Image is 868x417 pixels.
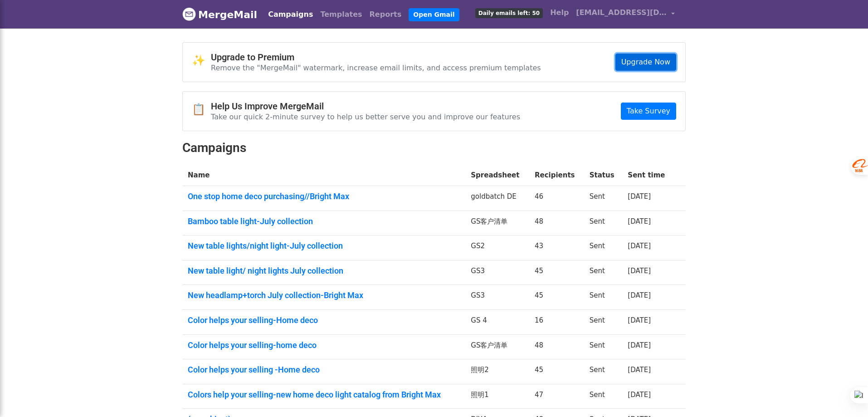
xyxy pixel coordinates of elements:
[192,54,211,67] span: ✨
[188,365,460,375] a: Color helps your selling -Home deco
[465,260,529,285] td: GS3
[529,260,584,285] td: 45
[465,384,529,409] td: 照明1
[576,7,667,18] span: [EMAIL_ADDRESS][DOMAIN_NAME]
[628,391,651,399] a: [DATE]
[211,112,520,122] p: Take our quick 2-minute survey to help us better serve you and improve our features
[584,235,623,260] td: Sent
[475,8,543,18] span: Daily emails left: 50
[584,334,623,359] td: Sent
[628,267,651,275] a: [DATE]
[823,373,868,417] div: 聊天小组件
[529,186,584,211] td: 46
[366,5,405,24] a: Reports
[584,260,623,285] td: Sent
[628,366,651,374] a: [DATE]
[182,7,196,21] img: MergeMail logo
[317,5,366,24] a: Templates
[465,334,529,359] td: GS客户清单
[628,242,651,250] a: [DATE]
[572,4,678,25] a: [EMAIL_ADDRESS][DOMAIN_NAME]
[622,165,674,186] th: Sent time
[465,359,529,384] td: 照明2
[529,165,584,186] th: Recipients
[584,165,623,186] th: Status
[188,390,460,400] a: Colors help your selling-new home deco light catalog from Bright Max
[584,310,623,335] td: Sent
[465,310,529,335] td: GS 4
[628,316,651,324] a: [DATE]
[192,103,211,116] span: 📋
[529,310,584,335] td: 16
[211,101,520,112] h4: Help Us Improve MergeMail
[465,211,529,235] td: GS客户清单
[584,211,623,235] td: Sent
[628,341,651,349] a: [DATE]
[465,165,529,186] th: Spreadsheet
[188,241,460,251] a: New table lights/night light-July collection
[584,359,623,384] td: Sent
[584,186,623,211] td: Sent
[182,140,686,156] h2: Campaigns
[465,186,529,211] td: goldbatch DE
[584,285,623,310] td: Sent
[188,266,460,276] a: New table light/ night lights July collection
[529,359,584,384] td: 45
[584,384,623,409] td: Sent
[628,217,651,226] a: [DATE]
[211,52,541,63] h4: Upgrade to Premium
[188,290,460,300] a: New headlamp+torch July collection-Bright Max
[529,285,584,310] td: 45
[615,54,676,71] a: Upgrade Now
[182,165,465,186] th: Name
[188,216,460,226] a: Bamboo table light-July collection
[188,340,460,350] a: Color helps your selling-home deco
[628,192,651,201] a: [DATE]
[182,5,257,24] a: MergeMail
[529,235,584,260] td: 43
[529,334,584,359] td: 48
[188,315,460,325] a: Color helps your selling-Home deco
[546,4,572,22] a: Help
[529,384,584,409] td: 47
[628,291,651,299] a: [DATE]
[465,235,529,260] td: GS2
[211,63,541,73] p: Remove the "MergeMail" watermark, increase email limits, and access premium templates
[264,5,317,24] a: Campaigns
[465,285,529,310] td: GS3
[409,8,459,21] a: Open Gmail
[621,103,676,120] a: Take Survey
[472,4,546,22] a: Daily emails left: 50
[188,191,460,201] a: One stop home deco purchasing//Bright Max
[529,211,584,235] td: 48
[823,373,868,417] iframe: Chat Widget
